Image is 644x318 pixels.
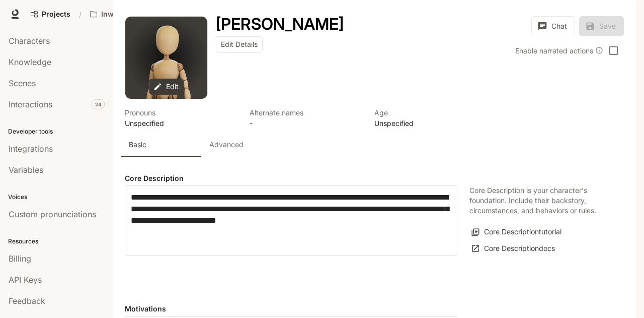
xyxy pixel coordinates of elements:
[125,173,457,183] h4: Core Description
[149,79,184,95] button: Edit
[129,140,146,150] p: Basic
[250,118,362,129] p: -
[125,107,237,129] button: Open character details dialog
[216,14,344,34] h1: [PERSON_NAME]
[216,36,263,53] button: Edit Details
[469,185,612,216] p: Core Description is your character's foundation. Include their backstory, circumstances, and beha...
[515,45,603,56] div: Enable narrated actions
[374,118,487,129] p: Unspecified
[469,224,564,240] button: Core Descriptiontutorial
[469,240,557,257] a: Core Descriptiondocs
[216,16,344,32] button: Open character details dialog
[26,4,75,24] a: Go to projects
[101,10,157,19] p: Inworld AI Demos
[42,10,70,19] span: Projects
[125,304,457,314] h4: Motivations
[250,107,362,118] p: Alternate names
[374,107,487,118] p: Age
[125,17,207,99] button: Open character avatar dialog
[125,17,207,99] div: Avatar image
[125,118,237,129] p: Unspecified
[374,107,487,129] button: Open character details dialog
[531,16,575,36] button: Chat
[125,185,457,256] div: label
[125,107,237,118] p: Pronouns
[250,107,362,129] button: Open character details dialog
[86,4,173,24] button: All workspaces
[75,9,86,20] div: /
[209,140,244,150] p: Advanced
